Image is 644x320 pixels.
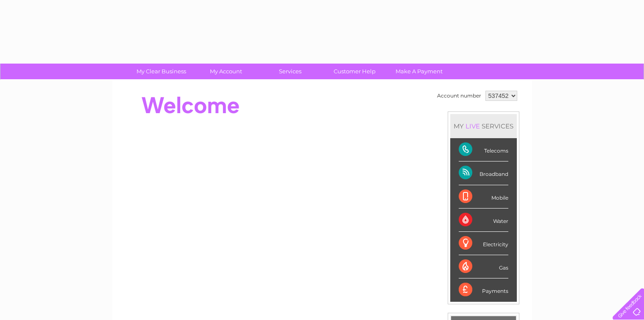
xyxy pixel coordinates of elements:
[126,64,196,79] a: My Clear Business
[464,122,482,130] div: LIVE
[459,209,508,232] div: Water
[320,64,390,79] a: Customer Help
[459,161,508,185] div: Broadband
[255,64,325,79] a: Services
[450,114,517,138] div: MY SERVICES
[459,185,508,209] div: Mobile
[459,138,508,161] div: Telecoms
[435,89,483,103] td: Account number
[384,64,454,79] a: Make A Payment
[459,232,508,255] div: Electricity
[459,278,508,301] div: Payments
[459,255,508,278] div: Gas
[191,64,261,79] a: My Account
